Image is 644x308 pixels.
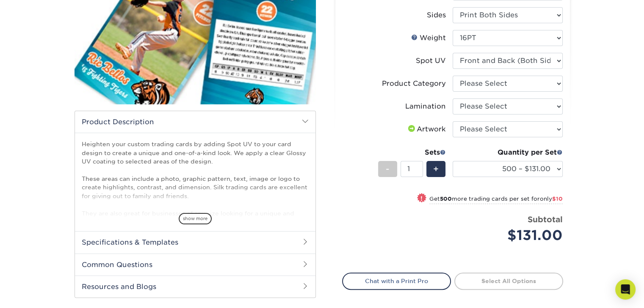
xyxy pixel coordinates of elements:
div: Product Category [382,79,446,89]
p: Heighten your custom trading cards by adding Spot UV to your card design to create a unique and o... [82,140,309,269]
div: Weight [411,33,446,43]
div: Spot UV [416,56,446,66]
small: Get more trading cards per set for [429,196,563,204]
h2: Specifications & Templates [75,231,315,253]
h2: Resources and Blogs [75,275,315,297]
span: - [386,163,390,175]
div: Lamination [405,101,446,112]
div: Quantity per Set [453,147,563,158]
div: Open Intercom Messenger [615,279,636,300]
span: + [433,163,439,175]
a: Select All Options [454,273,563,289]
strong: Subtotal [528,215,563,224]
strong: 500 [440,196,452,202]
span: ! [420,194,423,203]
span: only [540,196,563,202]
div: $131.00 [459,225,563,245]
span: $10 [552,196,563,202]
h2: Common Questions [75,253,315,275]
a: Chat with a Print Pro [342,273,451,289]
div: Sets [378,147,446,158]
span: show more [179,213,212,224]
div: Artwork [406,124,446,134]
h2: Product Description [75,111,315,133]
div: Sides [427,10,446,20]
